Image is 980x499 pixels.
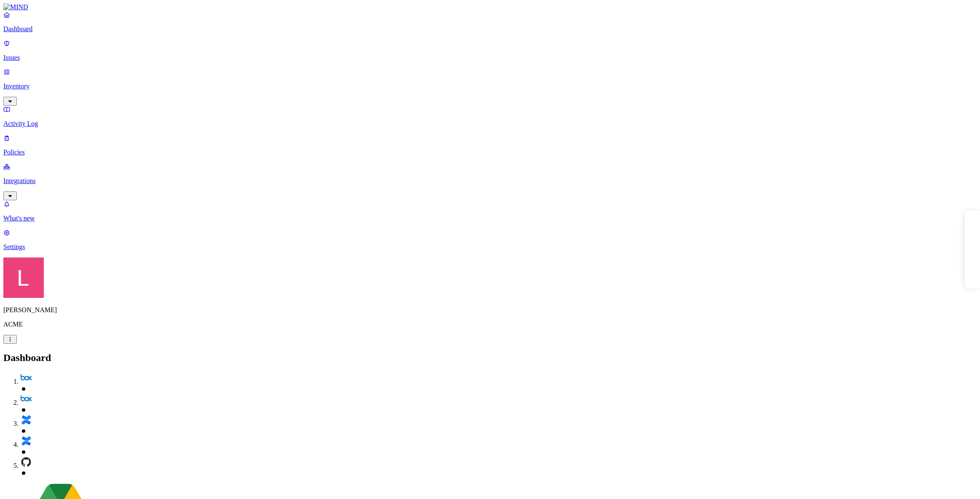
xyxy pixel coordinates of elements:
[3,177,977,185] p: Integrations
[3,215,977,222] p: What's new
[3,306,977,314] p: [PERSON_NAME]
[3,106,977,127] a: Activity Log
[3,120,977,127] p: Activity Log
[20,435,32,447] img: svg%3e
[3,243,977,251] p: Settings
[3,149,977,156] p: Policies
[3,11,977,33] a: Dashboard
[20,414,32,426] img: svg%3e
[20,393,32,405] img: svg%3e
[3,352,977,364] h2: Dashboard
[3,25,977,33] p: Dashboard
[3,3,977,11] a: MIND
[3,134,977,156] a: Policies
[3,3,28,11] img: MIND
[3,229,977,251] a: Settings
[3,82,977,90] p: Inventory
[3,200,977,222] a: What's new
[20,456,32,468] img: svg%3e
[3,68,977,104] a: Inventory
[20,372,32,384] img: svg%3e
[3,40,977,61] a: Issues
[3,257,44,298] img: Landen Brown
[3,54,977,61] p: Issues
[3,321,977,328] p: ACME
[3,163,977,199] a: Integrations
